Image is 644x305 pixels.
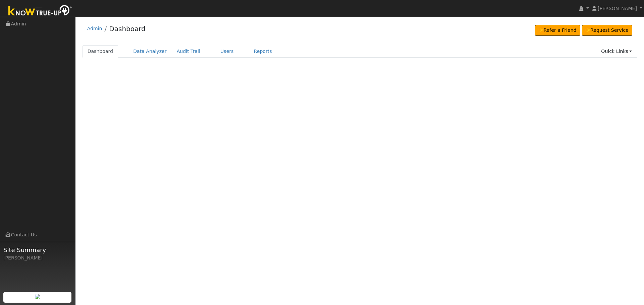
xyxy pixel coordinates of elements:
a: Dashboard [109,25,146,33]
a: Dashboard [83,45,118,58]
img: retrieve [35,294,40,299]
a: Refer a Friend [535,25,580,36]
a: Audit Trail [172,45,205,58]
a: Users [215,45,239,58]
a: Data Analyzer [128,45,172,58]
a: Reports [249,45,277,58]
img: Know True-Up [5,4,75,19]
a: Quick Links [596,45,637,58]
a: Request Service [582,25,633,36]
span: [PERSON_NAME] [598,6,637,11]
span: Site Summary [3,245,72,254]
div: [PERSON_NAME] [3,254,72,261]
a: Admin [87,26,102,31]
